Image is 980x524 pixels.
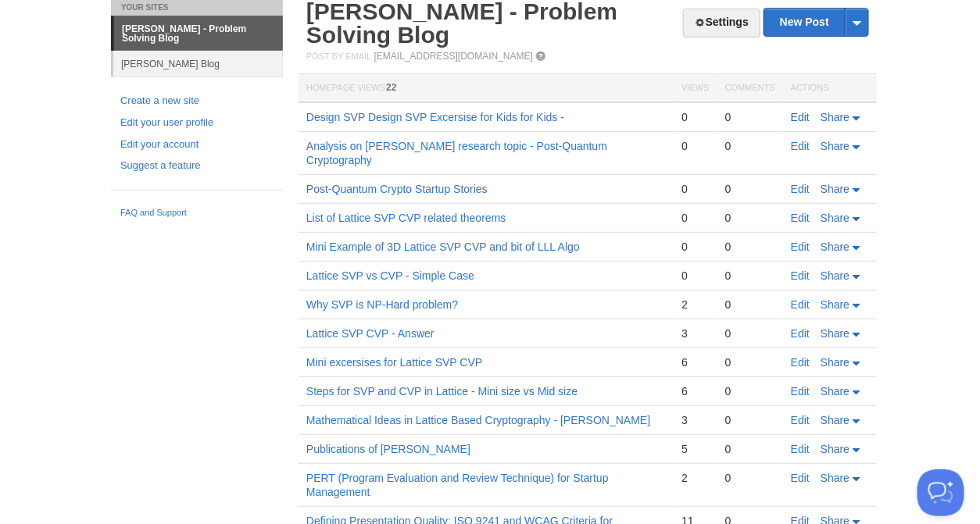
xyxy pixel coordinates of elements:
[725,384,775,398] div: 0
[764,9,868,36] a: New Post
[386,82,396,93] span: 22
[681,139,709,153] div: 0
[821,111,849,123] span: Share
[306,298,458,311] a: Why SVP is NP-Hard problem?
[306,111,564,123] a: Design SVP Design SVP Excersise for Kids for Kids -
[306,269,474,282] a: Lattice SVP vs CVP - Simple Case
[821,298,849,311] span: Share
[725,139,775,153] div: 0
[717,74,783,103] th: Comments
[791,414,810,426] a: Edit
[120,115,274,131] a: Edit your user profile
[306,241,580,253] a: Mini Example of 3D Lattice SVP CVP and bit of LLL Algo
[791,385,810,397] a: Edit
[791,472,810,484] a: Edit
[821,269,849,282] span: Share
[306,212,506,224] a: List of Lattice SVP CVP related theorems
[821,385,849,397] span: Share
[306,140,607,166] a: Analysis on [PERSON_NAME] research topic - Post-Quantum Cryptography
[821,327,849,340] span: Share
[683,9,760,37] a: Settings
[821,414,849,426] span: Share
[681,326,709,340] div: 3
[674,74,717,103] th: Views
[917,469,964,516] iframe: Help Scout Beacon - Open
[306,385,578,397] a: Steps for SVP and CVP in Lattice - Mini size vs Mid size
[681,413,709,427] div: 3
[681,442,709,456] div: 5
[681,269,709,283] div: 0
[791,327,810,340] a: Edit
[725,355,775,369] div: 0
[306,414,650,426] a: Mathematical Ideas in Lattice Based Cryptography - [PERSON_NAME]
[725,240,775,254] div: 0
[681,471,709,485] div: 2
[791,443,810,455] a: Edit
[821,241,849,253] span: Share
[306,183,488,195] a: Post-Quantum Crypto Startup Stories
[681,211,709,225] div: 0
[306,52,371,61] span: Post by Email
[791,111,810,123] a: Edit
[725,471,775,485] div: 0
[114,16,283,51] a: [PERSON_NAME] - Problem Solving Blog
[791,298,810,311] a: Edit
[681,182,709,196] div: 0
[791,269,810,282] a: Edit
[725,182,775,196] div: 0
[681,240,709,254] div: 0
[821,212,849,224] span: Share
[821,443,849,455] span: Share
[725,326,775,340] div: 0
[725,211,775,225] div: 0
[791,212,810,224] a: Edit
[791,140,810,152] a: Edit
[306,472,609,498] a: PERT (Program Evaluation and Review Technique) for Startup Management
[791,241,810,253] a: Edit
[113,51,283,77] a: [PERSON_NAME] Blog
[681,355,709,369] div: 6
[681,110,709,124] div: 0
[725,269,775,283] div: 0
[120,158,274,174] a: Suggest a feature
[725,442,775,456] div: 0
[821,140,849,152] span: Share
[306,443,470,455] a: Publications of [PERSON_NAME]
[681,384,709,398] div: 6
[120,93,274,109] a: Create a new site
[791,183,810,195] a: Edit
[299,74,674,103] th: Homepage Views
[821,472,849,484] span: Share
[120,137,274,153] a: Edit your account
[821,183,849,195] span: Share
[791,356,810,369] a: Edit
[725,298,775,312] div: 0
[306,327,435,340] a: Lattice SVP CVP - Answer
[821,356,849,369] span: Share
[120,206,274,220] a: FAQ and Support
[306,356,482,369] a: Mini excersises for Lattice SVP CVP
[374,51,533,62] a: [EMAIL_ADDRESS][DOMAIN_NAME]
[783,74,877,103] th: Actions
[725,110,775,124] div: 0
[681,298,709,312] div: 2
[725,413,775,427] div: 0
